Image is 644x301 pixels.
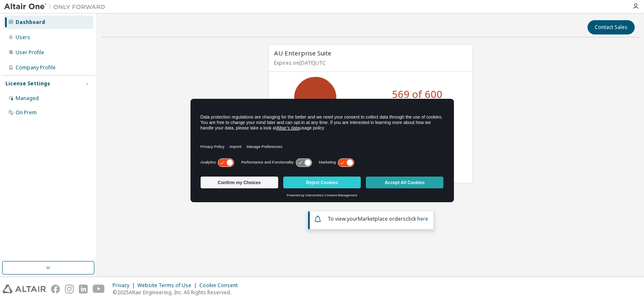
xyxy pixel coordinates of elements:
div: License Settings [5,80,50,87]
div: User Profile [16,49,44,56]
img: altair_logo.svg [3,285,46,293]
button: Contact Sales [588,20,635,34]
img: linkedin.svg [79,285,88,293]
div: Users [16,34,30,41]
img: instagram.svg [65,285,74,293]
img: Altair One [4,3,110,11]
span: AU Enterprise Suite [274,49,331,57]
p: 569 of 600 [392,87,443,101]
div: Cookie Consent [199,282,243,289]
a: here [417,215,428,222]
em: Marketplace orders [358,215,406,222]
div: Dashboard [16,19,45,26]
div: Website Terms of Use [137,282,199,289]
div: Privacy [113,282,137,289]
div: Managed [16,95,39,102]
img: facebook.svg [51,285,60,293]
div: On Prem [16,109,37,116]
span: To view your click [327,215,428,222]
p: © 2025 Altair Engineering, Inc. All Rights Reserved. [113,289,243,296]
div: Company Profile [16,64,56,71]
p: Expires on [DATE] UTC [274,59,465,66]
img: youtube.svg [93,285,105,293]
